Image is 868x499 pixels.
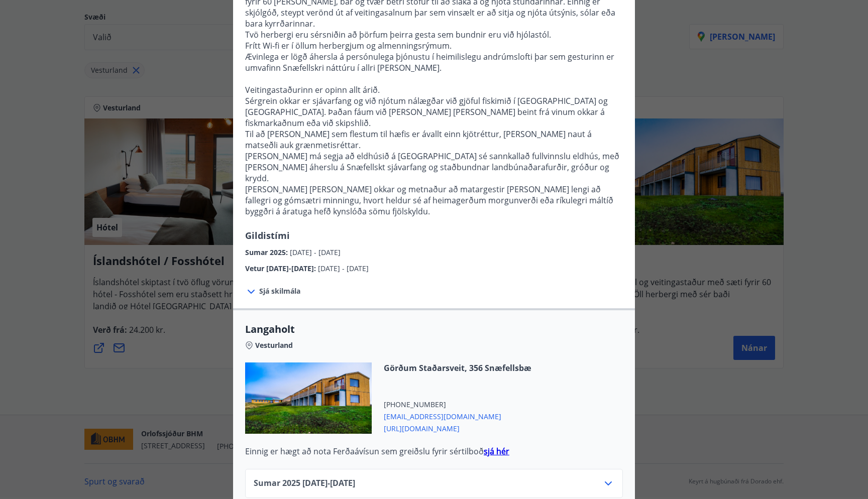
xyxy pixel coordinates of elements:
[245,322,623,336] span: Langaholt
[290,247,341,257] span: [DATE] - [DATE]
[245,29,623,40] p: Tvö herbergi eru sérsniðin að þörfum þeirra gesta sem bundnir eru við hjólastól.
[245,264,318,273] span: Vetur [DATE]-[DATE] :
[245,184,623,217] p: [PERSON_NAME] [PERSON_NAME] okkar og metnaður að matargestir [PERSON_NAME] lengi að fallegri og g...
[318,264,369,273] span: [DATE] - [DATE]
[245,129,623,151] p: Til að [PERSON_NAME] sem flestum til hæfis er ávallt einn kjötréttur, [PERSON_NAME] naut á matseð...
[245,40,623,51] p: Frítt Wi-fi er í öllum herbergjum og almenningsrýmum.
[245,95,623,129] p: Sérgrein okkar er sjávarfang og við njótum nálægðar við gjöful fiskimið í [GEOGRAPHIC_DATA] og [G...
[245,229,290,241] span: Gildistími
[245,151,623,184] p: [PERSON_NAME] má segja að eldhúsið á [GEOGRAPHIC_DATA] sé sannkallað fullvinnslu eldhús, með [PER...
[384,362,531,373] span: Görðum Staðarsveit, 356 Snæfellsbæ
[259,286,300,296] span: Sjá skilmála
[255,340,293,350] span: Vesturland
[245,247,290,257] span: Sumar 2025 :
[245,84,623,95] p: Veitingastaðurinn er opinn allt árið.
[245,51,623,73] p: Ævinlega er lögð áhersla á persónulega þjónustu í heimilislegu andrúmslofti þar sem gesturinn er ...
